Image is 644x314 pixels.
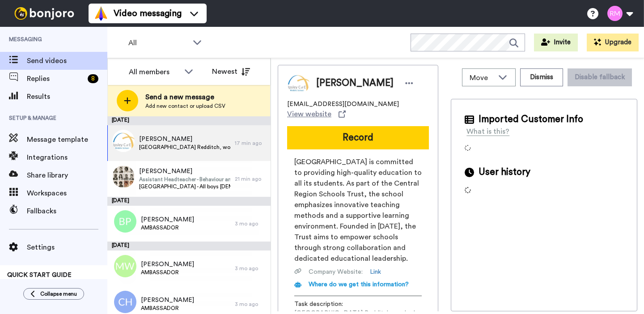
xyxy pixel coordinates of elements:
span: [EMAIL_ADDRESS][DOMAIN_NAME] [287,100,399,109]
div: 8 [88,74,98,83]
span: All [128,38,188,48]
span: Settings [27,242,107,253]
span: Imported Customer Info [479,113,583,126]
div: 17 min ago [235,140,266,147]
span: Task description : [294,300,357,309]
div: 3 mo ago [235,220,266,227]
span: Send a new message [145,92,225,102]
img: bp.png [114,210,136,233]
span: Workspaces [27,188,107,199]
img: 51d200e1-eee6-4ace-b904-0c5581872a55.jpg [112,165,135,188]
span: Video messaging [114,7,182,20]
span: Fallbacks [27,206,107,216]
span: [PERSON_NAME] [141,296,194,305]
button: Collapse menu [23,288,84,300]
span: [GEOGRAPHIC_DATA] - All boys [DEMOGRAPHIC_DATA] school in [GEOGRAPHIC_DATA], had a Y7 day last ye... [139,183,230,190]
button: Record [287,126,429,149]
span: Add new contact or upload CSV [145,102,225,110]
button: Upgrade [587,34,639,51]
span: Replies [27,73,84,84]
img: mw.png [114,255,136,277]
span: [PERSON_NAME] [139,135,230,144]
span: Results [27,91,107,102]
span: AMBASSADOR [141,269,194,276]
span: Integrations [27,152,107,163]
img: bj-logo-header-white.svg [11,7,78,20]
button: Newest [205,63,257,81]
img: Image of Leah Soden [287,72,309,94]
div: All members [129,67,180,77]
span: View website [287,109,331,119]
span: [PERSON_NAME] [316,76,394,90]
div: [DATE] [107,242,271,250]
span: [PERSON_NAME] [139,167,230,176]
span: [GEOGRAPHIC_DATA] is committed to providing high-quality education to all its students. As part o... [294,157,422,264]
span: Share library [27,170,107,181]
span: Company Website : [309,267,363,276]
span: Collapse menu [40,290,77,297]
button: Disable fallback [568,68,632,86]
img: 3229fa27-85f8-476e-b0ac-37570c97bfbb.jpg [112,130,135,152]
div: 3 mo ago [235,301,266,308]
span: Where do we get this information? [309,281,409,288]
a: View website [287,109,346,119]
img: ch.png [114,291,136,313]
div: [DATE] [107,197,271,206]
a: Link [370,267,381,276]
span: AMBASSADOR [141,305,194,312]
span: User history [479,165,530,179]
span: [PERSON_NAME] [141,260,194,269]
div: 3 mo ago [235,265,266,272]
span: Send videos [27,55,107,66]
button: Dismiss [520,68,563,86]
span: Move [470,72,494,83]
div: 21 min ago [235,175,266,182]
div: [DATE] [107,116,271,125]
span: QUICK START GUIDE [7,272,72,278]
span: Message template [27,134,107,145]
button: Invite [534,34,578,51]
span: Assistant Headteacher - Behaviour and Attitudes [139,176,230,183]
span: AMBASSADOR [141,224,194,231]
span: [PERSON_NAME] [141,215,194,224]
div: What is this? [466,126,509,137]
span: [GEOGRAPHIC_DATA] Redditch, worked there now for 8 years in a row although [PERSON_NAME] is a new... [139,144,230,151]
img: vm-color.svg [94,6,108,21]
